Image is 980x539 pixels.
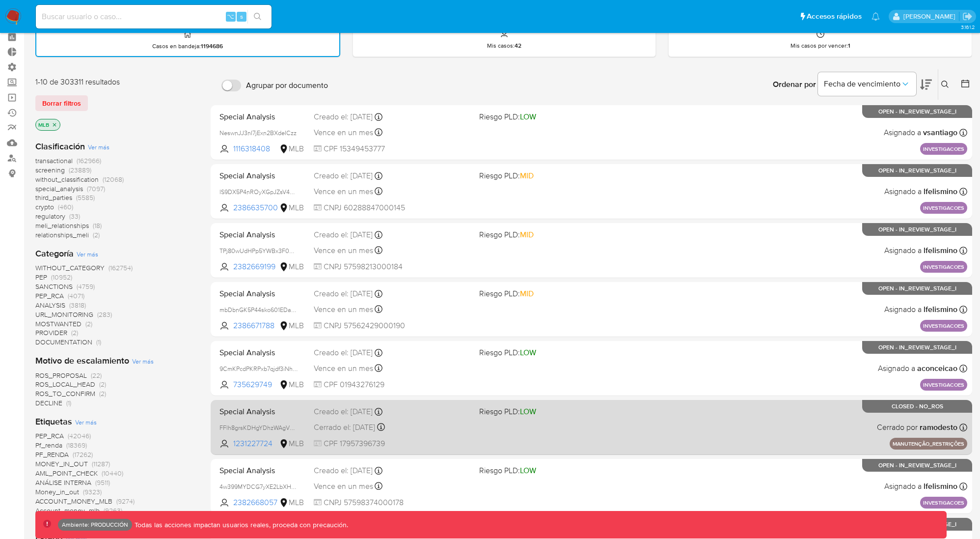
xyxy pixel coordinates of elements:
[36,10,272,23] input: Buscar usuario o caso...
[807,11,862,22] span: Accesos rápidos
[871,12,880,21] a: Notificaciones
[961,23,975,31] span: 3.161.2
[240,12,243,21] span: s
[62,523,128,527] p: Ambiente: PRODUCCIÓN
[132,520,348,530] p: Todas las acciones impactan usuarios reales, proceda con precaución.
[247,10,268,24] button: search-icon
[962,11,973,22] a: Salir
[903,12,959,21] p: leidy.martinez@mercadolibre.com.co
[227,12,234,21] span: ⌥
